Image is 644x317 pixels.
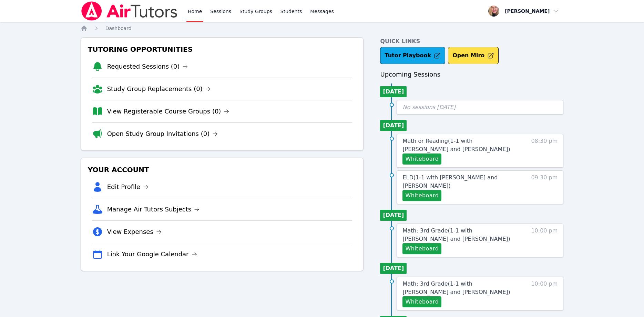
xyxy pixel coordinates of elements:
a: Study Group Replacements (0) [107,84,211,94]
a: Math or Reading(1-1 with [PERSON_NAME] and [PERSON_NAME]) [402,137,519,153]
button: Whiteboard [402,243,441,254]
li: [DATE] [380,120,407,131]
button: Whiteboard [402,296,441,307]
span: 10:00 pm [531,227,558,254]
span: Dashboard [105,26,132,31]
li: [DATE] [380,210,407,221]
a: Open Study Group Invitations (0) [107,129,218,139]
h3: Upcoming Sessions [380,70,563,79]
span: Messages [310,8,334,15]
button: Whiteboard [402,153,441,165]
li: [DATE] [380,86,407,97]
span: 10:00 pm [531,280,558,307]
span: 09:30 pm [531,174,558,201]
span: Math: 3rd Grade ( 1-1 with [PERSON_NAME] and [PERSON_NAME] ) [402,227,510,242]
a: Math: 3rd Grade(1-1 with [PERSON_NAME] and [PERSON_NAME]) [402,227,519,243]
a: Edit Profile [107,182,149,192]
a: Manage Air Tutors Subjects [107,205,200,214]
span: Math: 3rd Grade ( 1-1 with [PERSON_NAME] and [PERSON_NAME] ) [402,280,510,295]
h3: Your Account [86,164,358,176]
h3: Tutoring Opportunities [86,43,358,56]
a: View Expenses [107,227,162,237]
h4: Quick Links [380,37,563,46]
img: Air Tutors [81,1,178,21]
a: Link Your Google Calendar [107,249,197,259]
nav: Breadcrumb [81,25,564,32]
a: View Registerable Course Groups (0) [107,107,229,116]
a: ELD(1-1 with [PERSON_NAME] and [PERSON_NAME]) [402,174,519,190]
a: Tutor Playbook [380,47,445,64]
a: Dashboard [105,25,132,32]
a: Math: 3rd Grade(1-1 with [PERSON_NAME] and [PERSON_NAME]) [402,280,519,296]
span: No sessions [DATE] [402,104,456,110]
button: Whiteboard [402,190,441,201]
span: 08:30 pm [531,137,558,165]
span: Math or Reading ( 1-1 with [PERSON_NAME] and [PERSON_NAME] ) [402,138,510,152]
span: ELD ( 1-1 with [PERSON_NAME] and [PERSON_NAME] ) [402,174,498,189]
a: Requested Sessions (0) [107,62,188,71]
button: Open Miro [448,47,499,64]
li: [DATE] [380,263,407,274]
